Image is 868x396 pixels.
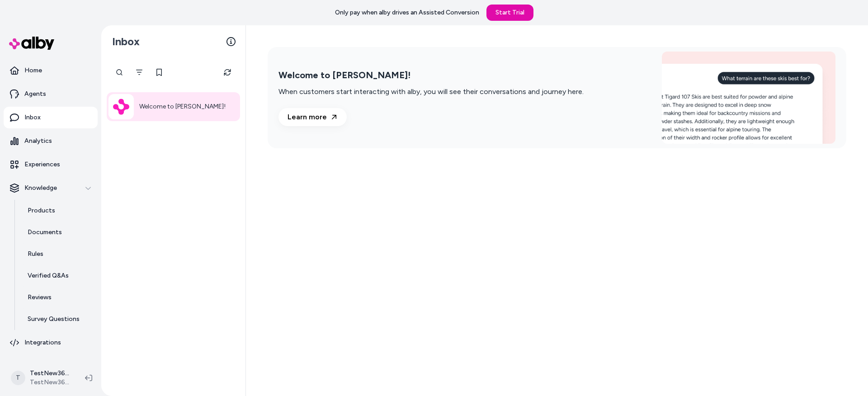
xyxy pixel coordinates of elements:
[19,265,98,287] a: Verified Q&As
[9,37,54,50] img: alby Logo
[19,287,98,308] a: Reviews
[30,378,71,387] span: TestNew3654
[24,113,41,122] p: Inbox
[218,63,236,81] button: Refresh
[335,8,479,17] p: Only pay when alby drives an Assisted Conversion
[24,66,42,75] p: Home
[24,338,61,347] p: Integrations
[11,371,25,385] span: T
[4,60,98,81] a: Home
[5,363,78,392] button: TTestNew3654 ShopifyTestNew3654
[28,206,55,215] p: Products
[19,200,98,222] a: Products
[112,35,140,48] h2: Inbox
[24,137,52,146] p: Analytics
[24,90,46,99] p: Agents
[30,369,71,378] p: TestNew3654 Shopify
[113,99,129,115] img: Alby
[278,86,584,97] p: When customers start interacting with alby, you will see their conversations and journey here.
[4,83,98,105] a: Agents
[19,222,98,243] a: Documents
[4,332,98,354] a: Integrations
[662,52,835,144] img: Welcome to alby!
[278,108,347,126] a: Learn more
[28,271,69,280] p: Verified Q&As
[130,63,148,81] button: Filter
[28,250,43,259] p: Rules
[486,5,533,21] a: Start Trial
[139,101,226,112] p: Welcome to [PERSON_NAME]!
[4,154,98,175] a: Experiences
[4,107,98,128] a: Inbox
[28,293,52,302] p: Reviews
[278,70,584,81] h2: Welcome to [PERSON_NAME]!
[28,228,62,237] p: Documents
[4,130,98,152] a: Analytics
[4,177,98,199] button: Knowledge
[24,184,57,193] p: Knowledge
[19,243,98,265] a: Rules
[28,315,80,324] p: Survey Questions
[19,308,98,330] a: Survey Questions
[24,160,60,169] p: Experiences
